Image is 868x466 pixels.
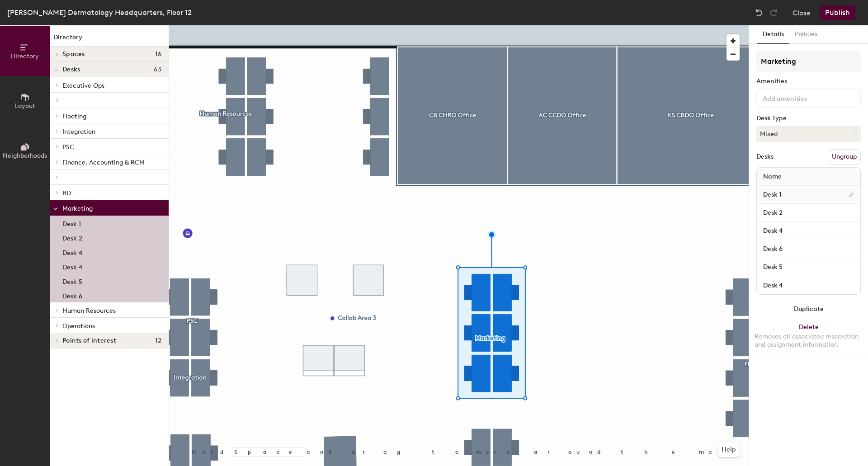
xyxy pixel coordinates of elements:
[759,261,859,273] input: Unnamed desk
[154,66,161,73] span: 63
[755,8,764,17] img: Undo
[755,333,863,349] div: Removes all associated reservation and assignment information
[62,232,82,242] p: Desk 2
[756,126,861,142] button: Mixed
[828,149,861,165] button: Ungroup
[62,261,82,271] p: Desk 4
[62,159,145,166] span: Finance, Accounting & RCM
[749,300,868,318] button: Duplicate
[62,205,93,212] span: Marketing
[62,128,95,136] span: Integration
[759,243,859,255] input: Unnamed desk
[62,143,74,151] span: PSC
[62,82,104,89] span: Executive Ops
[62,307,116,315] span: Human Resources
[62,322,95,330] span: Operations
[757,25,789,44] button: Details
[769,8,778,17] img: Redo
[15,102,35,110] span: Layout
[793,5,811,20] button: Close
[756,115,861,122] div: Desk Type
[820,5,855,20] button: Publish
[749,318,868,358] button: DeleteRemoves all associated reservation and assignment information
[759,279,859,292] input: Unnamed desk
[718,442,740,457] button: Help
[62,290,82,300] p: Desk 6
[11,52,39,60] span: Directory
[155,51,161,58] span: 16
[3,152,47,160] span: Neighborhoods
[62,66,80,73] span: Desks
[789,25,823,44] button: Policies
[759,188,859,201] input: Unnamed desk
[62,337,116,344] span: Points of interest
[155,337,161,344] span: 12
[759,225,859,237] input: Unnamed desk
[756,78,861,85] div: Amenities
[62,246,82,257] p: Desk 4
[759,207,859,219] input: Unnamed desk
[62,189,71,197] span: BD
[50,33,169,47] h1: Directory
[761,92,842,103] input: Add amenities
[7,7,192,18] div: [PERSON_NAME] Dermatology Headquarters, Floor 12
[62,275,82,286] p: Desk 5
[62,113,86,120] span: Floating
[62,217,81,228] p: Desk 1
[759,169,786,185] span: Name
[756,153,774,160] div: Desks
[62,51,85,58] span: Spaces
